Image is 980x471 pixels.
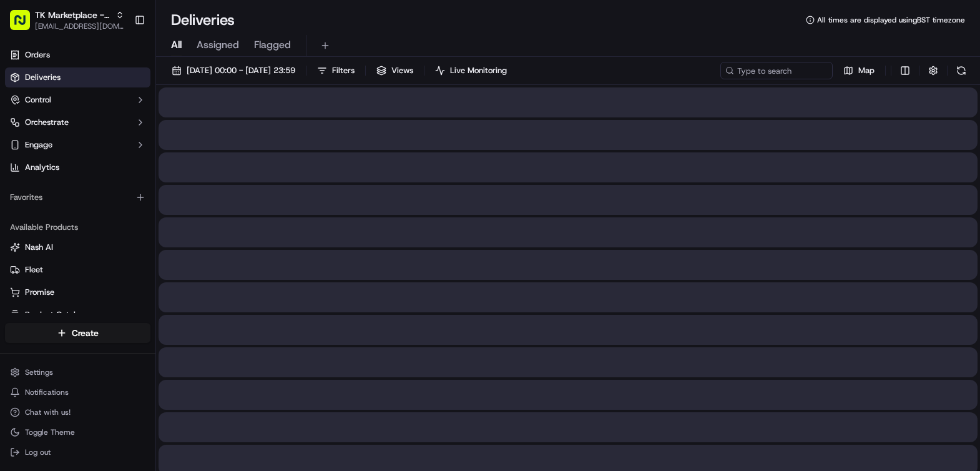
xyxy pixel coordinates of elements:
[332,65,355,76] span: Filters
[5,157,150,177] a: Analytics
[838,62,880,79] button: Map
[25,94,51,106] span: Control
[5,187,150,207] div: Favorites
[10,287,145,298] a: Promise
[720,62,833,79] input: Type to search
[35,21,124,31] button: [EMAIL_ADDRESS][DOMAIN_NAME]
[25,162,59,173] span: Analytics
[5,384,150,401] button: Notifications
[858,65,875,76] span: Map
[311,62,360,79] button: Filters
[953,62,970,79] button: Refresh
[197,37,239,52] span: Assigned
[25,242,53,253] span: Nash AI
[10,309,145,320] a: Product Catalog
[171,37,182,52] span: All
[25,117,69,128] span: Orchestrate
[25,367,53,377] span: Settings
[5,90,150,110] button: Control
[5,217,150,237] div: Available Products
[5,404,150,421] button: Chat with us!
[25,309,85,320] span: Product Catalog
[5,5,129,35] button: TK Marketplace - TKD[EMAIL_ADDRESS][DOMAIN_NAME]
[35,9,110,21] button: TK Marketplace - TKD
[371,62,419,79] button: Views
[25,407,71,417] span: Chat with us!
[5,45,150,65] a: Orders
[5,260,150,280] button: Fleet
[5,282,150,302] button: Promise
[187,65,295,76] span: [DATE] 00:00 - [DATE] 23:59
[25,264,43,275] span: Fleet
[10,264,145,275] a: Fleet
[450,65,507,76] span: Live Monitoring
[5,67,150,87] a: Deliveries
[5,237,150,257] button: Nash AI
[429,62,512,79] button: Live Monitoring
[25,427,75,437] span: Toggle Theme
[171,10,235,30] h1: Deliveries
[5,364,150,381] button: Settings
[10,242,145,253] a: Nash AI
[72,327,99,339] span: Create
[25,287,54,298] span: Promise
[25,72,61,83] span: Deliveries
[25,387,69,397] span: Notifications
[25,139,52,151] span: Engage
[166,62,301,79] button: [DATE] 00:00 - [DATE] 23:59
[391,65,413,76] span: Views
[25,49,50,61] span: Orders
[817,15,965,25] span: All times are displayed using BST timezone
[5,444,150,461] button: Log out
[5,323,150,343] button: Create
[5,112,150,132] button: Orchestrate
[5,424,150,441] button: Toggle Theme
[5,305,150,325] button: Product Catalog
[25,447,51,457] span: Log out
[5,135,150,155] button: Engage
[254,37,291,52] span: Flagged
